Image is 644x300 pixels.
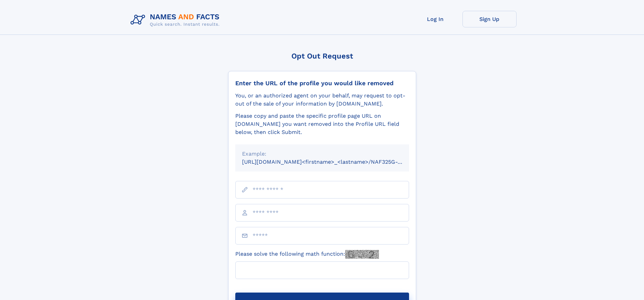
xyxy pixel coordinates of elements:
[128,11,225,29] img: Logo Names and Facts
[242,150,402,158] div: Example:
[235,79,409,87] div: Enter the URL of the profile you would like removed
[228,52,416,60] div: Opt Out Request
[235,92,409,108] div: You, or an authorized agent on your behalf, may request to opt-out of the sale of your informatio...
[462,11,517,27] a: Sign Up
[235,250,379,259] label: Please solve the following math function:
[408,11,462,27] a: Log In
[235,112,409,136] div: Please copy and paste the specific profile page URL on [DOMAIN_NAME] you want removed into the Pr...
[242,159,422,165] small: [URL][DOMAIN_NAME]<firstname>_<lastname>/NAF325G-xxxxxxxx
